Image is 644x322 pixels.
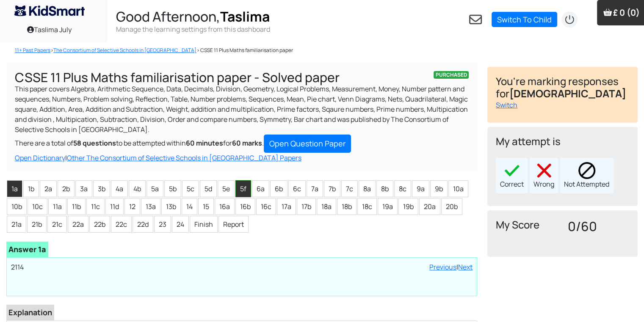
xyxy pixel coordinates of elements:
li: 19a [378,198,398,215]
li: 24 [172,216,189,233]
h2: Good Afternoon, [116,8,270,25]
li: Finish [190,216,218,233]
img: logout2.png [561,11,578,28]
a: Next [458,262,473,272]
li: 7c [341,180,358,197]
li: 5e [218,180,235,197]
img: block.png [578,162,595,179]
h4: My Score [496,219,557,231]
li: 18a [317,198,336,215]
p: 2114 [11,262,473,272]
li: 21c [47,216,67,233]
li: 18b [337,198,357,215]
li: 22a [68,216,88,233]
li: 5a [146,180,163,197]
b: 60 minutes [186,138,223,148]
img: KidSmart logo [14,6,85,16]
li: 3b [93,180,110,197]
li: 5c [182,180,199,197]
li: 15 [198,198,214,215]
li: 2b [58,180,75,197]
h4: You're marking responses for [496,75,629,100]
li: 3a [75,180,92,197]
b: 60 marks [232,138,262,148]
b: Explanation [8,307,52,317]
a: Other The Consortium of Selective Schools in [GEOGRAPHIC_DATA] Papers [67,153,301,162]
li: 23 [154,216,171,233]
li: 6a [252,180,269,197]
li: 16c [256,198,276,215]
li: 21b [27,216,47,233]
li: 17a [277,198,296,215]
b: [DEMOGRAPHIC_DATA] [509,86,626,100]
span: £ 0 (0) [613,7,640,18]
li: 5d [200,180,217,197]
li: 6b [270,180,287,197]
li: 7b [324,180,340,197]
li: 14 [182,198,197,215]
li: Report [218,216,249,233]
li: 10b [7,198,27,215]
span: Taslima [220,7,269,26]
div: Not Attempted [560,158,614,193]
div: Correct [496,158,528,193]
li: 13b [161,198,181,215]
div: | [429,262,473,272]
li: 11b [67,198,86,215]
h3: 0/60 [568,219,629,234]
li: 4a [111,180,128,197]
img: cross40x40.png [536,162,553,179]
h3: Manage the learning settings from this dashboard [116,25,270,34]
a: Switch [496,100,517,110]
div: Wrong [529,158,558,193]
li: 1a [7,180,22,197]
li: 1b [23,180,39,197]
li: 5b [164,180,181,197]
img: right40x40.png [503,162,520,179]
li: 21a [7,216,26,233]
li: 16a [215,198,235,215]
a: Open Dictionary [15,153,65,162]
li: 11d [105,198,124,215]
li: 18c [357,198,377,215]
li: 16b [235,198,255,215]
li: 4b [129,180,146,197]
li: 20b [441,198,462,215]
li: 2a [40,180,57,197]
li: 5f [235,180,251,197]
b: Answer 1a [8,244,46,254]
li: 8c [394,180,411,197]
a: Open Question Paper [264,135,351,153]
li: 11a [48,198,66,215]
h4: My attempt is [496,135,629,148]
div: This paper covers Algebra, Arithmetic Sequence, Data, Decimals, Division, Geometry, Logical Probl... [6,63,477,171]
div: | [15,153,469,163]
h1: CSSE 11 Plus Maths familiarisation paper - Solved paper [15,71,469,84]
li: 7a [307,180,323,197]
li: 6c [288,180,306,197]
a: Switch To Child [492,12,557,27]
li: 19b [398,198,418,215]
li: 20a [419,198,440,215]
li: 9a [412,180,429,197]
nav: > > CSSE 11 Plus Maths familiarisation paper [6,47,470,54]
b: 58 questions [73,138,116,148]
li: 12 [124,198,140,215]
img: Your items in the shopping basket [603,8,612,17]
li: 22d [133,216,153,233]
a: Previous [429,262,456,272]
li: 9b [430,180,448,197]
li: 17b [297,198,316,215]
a: 11+ Past Papers [15,47,50,54]
li: 22b [89,216,110,233]
li: 8b [376,180,393,197]
span: PURCHASED [434,71,469,79]
li: 8a [359,180,376,197]
li: 13a [141,198,160,215]
li: 10c [28,198,47,215]
li: 11c [86,198,105,215]
li: 22c [111,216,132,233]
li: 10a [448,180,468,197]
a: The Consortium of Selective Schools in [GEOGRAPHIC_DATA] [53,47,196,54]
